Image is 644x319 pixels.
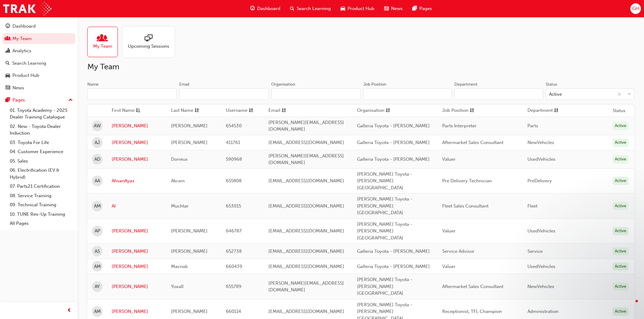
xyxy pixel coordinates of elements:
div: Pages [12,97,25,104]
span: car-icon [5,73,10,78]
span: sorting-icon [386,107,390,115]
span: pages-icon [412,5,417,12]
a: Dashboard [2,21,75,32]
span: [EMAIL_ADDRESS][DOMAIN_NAME] [268,249,344,254]
span: 411761 [226,140,240,145]
a: news-iconNews [379,2,408,15]
span: [PERSON_NAME] [171,123,208,129]
button: Job Positionsorting-icon [442,107,476,115]
span: sorting-icon [470,107,474,115]
span: 660114 [226,309,241,314]
span: 653015 [226,203,241,209]
div: Search Learning [12,60,46,67]
a: AhsanAyaz [112,177,162,184]
span: Organisation [357,107,384,115]
span: people-icon [99,34,107,43]
span: Muchtar [171,203,189,209]
div: Active [613,177,628,185]
span: Valuer [442,264,456,269]
span: Galleria Toyota - [PERSON_NAME] [357,123,430,129]
div: Organisation [271,81,295,87]
span: NewVehicles [527,140,554,145]
div: Job Position [363,81,386,87]
div: Active [613,307,628,316]
div: Name [87,81,99,87]
span: Macnab [171,264,188,269]
a: All Pages [7,219,75,228]
span: Product Hub [348,5,374,12]
div: Product Hub [12,72,39,79]
img: Trak [3,2,51,15]
span: news-icon [384,5,389,12]
button: DashboardMy TeamAnalyticsSearch LearningProduct HubNews [2,19,75,94]
span: Service Advisor [442,249,474,254]
input: Department [454,88,543,100]
span: Aftermarket Sales Consultant [442,140,503,145]
span: Parts [527,123,538,129]
a: News [2,82,75,94]
a: guage-iconDashboard [245,2,285,15]
span: search-icon [290,5,294,12]
span: sessionType_ONLINE_URL-icon [145,34,152,43]
a: car-iconProduct Hub [336,2,379,15]
span: Dashboard [257,5,280,12]
a: 04. Customer Experience [7,147,75,156]
span: [EMAIL_ADDRESS][DOMAIN_NAME] [268,140,344,145]
a: Search Learning [2,58,75,69]
div: Active [613,122,628,130]
button: Organisationsorting-icon [357,107,390,115]
span: Aftermarket Sales Consultant [442,284,503,289]
span: AW [94,122,101,129]
span: Service [527,249,543,254]
span: sorting-icon [282,107,286,115]
div: Email [179,81,190,87]
a: [PERSON_NAME] [112,228,162,235]
button: First Nameasc-icon [112,107,145,115]
span: PreDelivery [527,178,552,184]
a: 09. Technical Training [7,200,75,210]
span: Valuer [442,228,456,234]
button: Departmentsorting-icon [527,107,561,115]
span: GH [632,5,639,12]
span: AD [94,156,100,163]
div: Status [546,81,557,87]
span: [EMAIL_ADDRESS][DOMAIN_NAME] [268,309,344,314]
th: Status [613,107,625,114]
a: 05. Sales [7,156,75,166]
a: Analytics [2,45,75,57]
span: [EMAIL_ADDRESS][DOMAIN_NAME] [268,178,344,184]
span: 655789 [226,284,241,289]
span: chart-icon [5,48,10,54]
span: car-icon [341,5,345,12]
a: 08. Service Training [7,191,75,201]
span: 646787 [226,228,242,234]
span: pages-icon [5,98,10,103]
span: 655808 [226,178,242,184]
a: [PERSON_NAME] [112,139,162,146]
span: AJ [95,139,100,146]
span: prev-icon [67,307,72,314]
span: [PERSON_NAME] [171,140,208,145]
iframe: Intercom live chat [623,298,638,313]
input: Job Position [363,88,452,100]
span: Upcoming Sessions [128,43,169,50]
input: Name [87,88,177,100]
span: AM [94,263,101,270]
span: News [391,5,403,12]
span: Galleria Toyota - [PERSON_NAME] [357,249,430,254]
div: Active [613,227,628,235]
a: 10. TUNE Rev-Up Training [7,210,75,219]
span: asc-icon [136,107,140,115]
div: Analytics [12,47,31,54]
button: Usernamesorting-icon [226,107,259,115]
span: [PERSON_NAME] [171,249,208,254]
span: [PERSON_NAME] Toyota - [PERSON_NAME][GEOGRAPHIC_DATA] [357,277,412,296]
div: Active [549,91,562,98]
span: 590968 [226,156,242,162]
span: [PERSON_NAME] [171,309,208,314]
span: My Team [93,43,112,50]
span: sorting-icon [194,107,199,115]
span: Galleria Toyota - [PERSON_NAME] [357,264,430,269]
span: AA [95,177,100,184]
button: Pages [2,94,75,106]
